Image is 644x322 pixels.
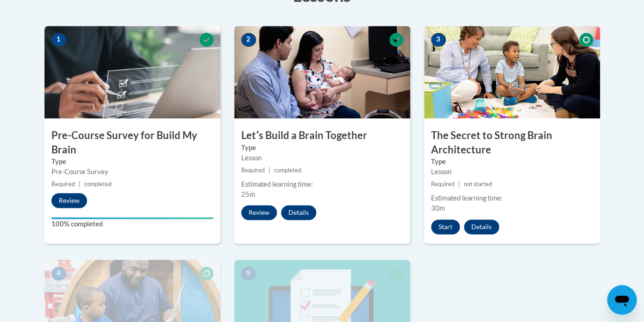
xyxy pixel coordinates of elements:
div: Lesson [241,153,403,163]
div: Estimated learning time: [431,193,593,203]
label: Type [431,157,593,167]
span: 30m [431,204,445,212]
span: 5 [241,267,256,280]
label: 100% completed [51,219,213,229]
img: Course Image [44,26,220,118]
div: Pre-Course Survey [51,167,213,177]
span: | [79,181,81,188]
span: completed [84,181,112,188]
div: Lesson [431,167,593,177]
span: 1 [51,33,66,47]
button: Start [431,219,460,234]
label: Type [51,157,213,167]
button: Details [464,219,499,234]
span: completed [274,167,301,174]
div: Your progress [51,217,213,219]
h3: Pre-Course Survey for Build My Brain [44,128,220,157]
h3: Letʹs Build a Brain Together [234,128,410,143]
span: Required [51,181,75,188]
img: Course Image [234,26,410,118]
h3: The Secret to Strong Brain Architecture [424,128,600,157]
span: Required [241,167,265,174]
span: | [269,167,270,174]
span: 25m [241,190,255,198]
span: Required [431,181,455,188]
button: Details [281,205,316,220]
span: not started [464,181,492,188]
span: 3 [431,33,446,47]
iframe: Button to launch messaging window [607,285,637,315]
button: Review [51,193,87,208]
button: Review [241,205,277,220]
img: Course Image [424,26,600,118]
span: 4 [51,267,66,280]
span: 2 [241,33,256,47]
span: | [458,181,460,188]
label: Type [241,143,403,153]
div: Estimated learning time: [241,179,403,189]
